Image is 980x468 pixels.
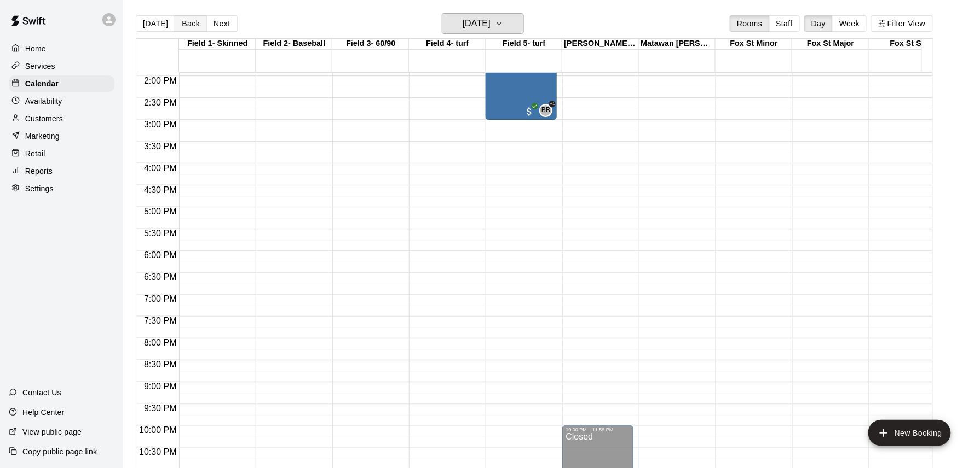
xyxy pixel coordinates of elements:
button: Rooms [730,15,769,32]
div: Fox St Major [792,39,869,49]
div: Fox St Sr [869,39,946,49]
p: Help Center [22,407,64,418]
a: Customers [9,110,114,127]
button: Back [175,15,207,32]
p: Settings [25,183,54,194]
span: 8:00 PM [141,338,180,348]
p: Services [25,61,55,72]
span: 5:30 PM [141,229,180,238]
span: 4:00 PM [141,163,180,173]
span: 7:00 PM [141,295,180,304]
span: 3:30 PM [141,142,180,151]
button: Filter View [871,15,932,32]
a: Calendar [9,75,114,92]
p: Contact Us [22,387,61,398]
button: Next [206,15,237,32]
p: Customers [25,113,63,124]
span: 9:30 PM [141,404,180,413]
span: 9:00 PM [141,382,180,391]
a: Settings [9,180,114,197]
a: Services [9,58,114,74]
a: Marketing [9,128,114,144]
span: +1 [549,101,556,107]
div: [PERSON_NAME] Park Snack Stand [562,39,639,49]
span: 10:30 PM [136,448,179,457]
span: 10:00 PM [136,426,179,435]
button: Day [804,15,833,32]
a: Retail [9,145,114,162]
p: Retail [25,148,45,159]
span: 7:30 PM [141,317,180,326]
a: Reports [9,163,114,179]
span: 2:30 PM [141,98,180,107]
span: 2:00 PM [141,76,180,85]
p: Availability [25,96,62,107]
button: Week [832,15,867,32]
p: Home [25,43,46,54]
div: Field 2- Baseball [256,39,332,49]
div: Field 1- Skinned [179,39,256,49]
span: 6:30 PM [141,273,180,282]
span: 6:00 PM [141,251,180,260]
p: Marketing [25,131,60,142]
div: Field 3- 60/90 [332,39,409,49]
button: Staff [769,15,800,32]
a: Home [9,40,114,57]
button: [DATE] [136,15,175,32]
p: View public page [22,426,82,437]
a: Availability [9,93,114,109]
span: 5:00 PM [141,207,180,217]
h6: [DATE] [463,16,491,31]
div: 1:00 PM – 3:00 PM: 10u Lightning Playoffs [486,32,557,120]
span: 4:30 PM [141,185,180,195]
p: Reports [25,166,53,177]
button: add [868,420,951,446]
div: Fox St Minor [716,39,792,49]
div: Brian Burns [539,104,552,117]
span: 8:30 PM [141,360,180,370]
div: Field 4- turf [409,39,486,49]
p: Calendar [25,78,59,89]
span: Brian Burns & 1 other [544,104,552,117]
div: Field 5- turf [486,39,562,49]
div: Matawan [PERSON_NAME] Field [639,39,716,49]
span: BB [541,105,551,116]
p: Copy public page link [22,446,97,457]
button: [DATE] [442,13,524,34]
span: All customers have paid [524,106,535,117]
div: 10:00 PM – 11:59 PM [566,428,630,433]
span: 3:00 PM [141,120,180,129]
